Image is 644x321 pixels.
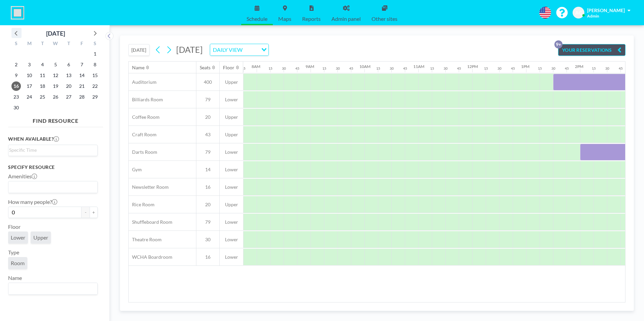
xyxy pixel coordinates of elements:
[372,16,397,22] span: Other sites
[390,66,394,71] div: 30
[444,66,448,71] div: 30
[220,202,243,208] span: Upper
[302,16,321,22] span: Reports
[220,79,243,85] span: Upper
[90,207,98,218] button: +
[129,184,169,190] span: Newsletter Room
[11,6,24,20] img: organization-logo
[196,167,219,173] span: 14
[8,173,37,180] label: Amenities
[8,275,22,281] label: Name
[8,199,57,205] label: How many people?
[484,66,488,71] div: 15
[619,66,623,71] div: 45
[457,66,461,71] div: 45
[587,7,625,13] span: [PERSON_NAME]
[129,97,163,103] span: Billiards Room
[9,284,94,293] input: Search for option
[9,146,94,154] input: Search for option
[33,234,48,241] span: Upper
[128,44,150,56] button: [DATE]
[64,60,73,69] span: Thursday, November 6, 2025
[212,45,244,54] span: DAILY VIEW
[538,66,542,71] div: 15
[129,132,157,138] span: Craft Room
[511,66,515,71] div: 45
[196,97,219,103] span: 79
[25,71,34,80] span: Monday, November 10, 2025
[376,66,380,71] div: 15
[220,114,243,120] span: Upper
[9,183,94,191] input: Search for option
[220,184,243,190] span: Lower
[252,64,260,69] div: 8AM
[8,223,21,230] label: Floor
[129,79,157,85] span: Auditorium
[25,81,34,91] span: Monday, November 17, 2025
[575,10,582,16] span: AC
[11,81,21,91] span: Sunday, November 16, 2025
[51,81,60,91] span: Wednesday, November 19, 2025
[605,66,609,71] div: 30
[51,92,60,102] span: Wednesday, November 26, 2025
[241,66,246,71] div: 45
[176,44,203,55] span: [DATE]
[223,65,234,71] div: Floor
[8,249,19,256] label: Type
[38,60,47,69] span: Tuesday, November 4, 2025
[11,234,25,241] span: Lower
[82,207,90,218] button: -
[196,149,219,155] span: 79
[278,16,291,22] span: Maps
[200,65,211,71] div: Seats
[75,40,88,48] div: F
[521,64,529,69] div: 1PM
[36,40,49,48] div: T
[62,40,75,48] div: T
[295,66,299,71] div: 45
[575,64,583,69] div: 2PM
[196,219,219,225] span: 79
[359,64,371,69] div: 10AM
[196,202,219,208] span: 20
[25,92,34,102] span: Monday, November 24, 2025
[403,66,407,71] div: 45
[90,71,100,80] span: Saturday, November 15, 2025
[336,66,340,71] div: 30
[11,60,21,69] span: Sunday, November 2, 2025
[64,81,73,91] span: Thursday, November 20, 2025
[430,66,434,71] div: 15
[220,254,243,260] span: Lower
[220,219,243,225] span: Lower
[129,202,155,208] span: Rice Room
[129,167,142,173] span: Gym
[129,254,172,260] span: WCHA Boardroom
[268,66,272,71] div: 15
[210,44,268,56] div: Search for option
[196,254,219,260] span: 16
[64,92,73,102] span: Thursday, November 27, 2025
[46,29,65,38] div: [DATE]
[592,66,596,71] div: 15
[25,60,34,69] span: Monday, November 3, 2025
[196,184,219,190] span: 16
[129,237,162,243] span: Theatre Room
[88,40,101,48] div: S
[90,60,100,69] span: Saturday, November 8, 2025
[497,66,502,71] div: 30
[38,92,47,102] span: Tuesday, November 25, 2025
[467,64,478,69] div: 12PM
[220,97,243,103] span: Lower
[554,40,562,48] p: 9+
[23,40,36,48] div: M
[90,92,100,102] span: Saturday, November 29, 2025
[196,79,219,85] span: 400
[220,149,243,155] span: Lower
[10,40,23,48] div: S
[196,237,219,243] span: 30
[196,114,219,120] span: 20
[11,71,21,80] span: Sunday, November 9, 2025
[331,16,361,22] span: Admin panel
[38,81,47,91] span: Tuesday, November 18, 2025
[565,66,569,71] div: 45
